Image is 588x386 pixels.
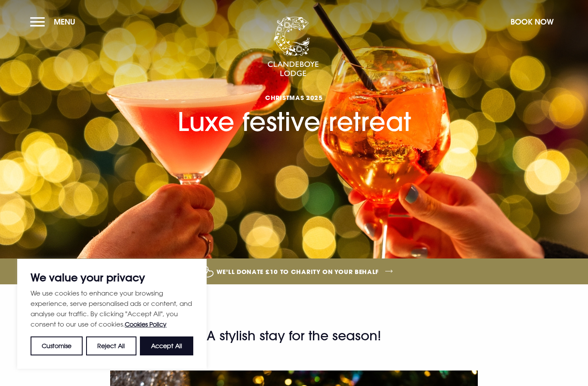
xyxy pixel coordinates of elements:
button: Reject All [86,336,136,355]
span: CHRISTMAS 2025 [177,93,411,102]
p: We use cookies to enhance your browsing experience, serve personalised ads or content, and analys... [31,288,193,330]
h1: Luxe festive retreat [177,46,411,137]
span: Menu [54,17,75,27]
h2: A stylish stay for the season! [89,327,499,345]
div: We value your privacy [17,259,207,369]
button: Book Now [506,12,558,31]
a: Cookies Policy [125,321,167,328]
img: Clandeboye Lodge [267,17,319,77]
p: We value your privacy [31,272,193,283]
button: Accept All [140,336,193,355]
button: Menu [30,12,80,31]
button: Customise [31,336,83,355]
